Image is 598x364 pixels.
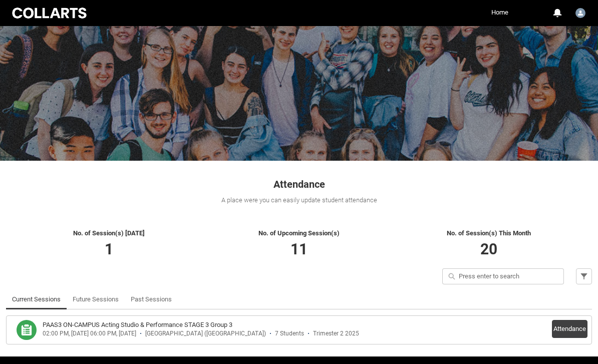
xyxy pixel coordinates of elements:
[6,195,592,205] div: A place were you can easily update student attendance
[131,289,172,309] a: Past Sessions
[273,178,325,190] span: Attendance
[6,289,67,309] li: Current Sessions
[447,229,531,237] span: No. of Session(s) This Month
[73,289,119,309] a: Future Sessions
[12,289,61,309] a: Current Sessions
[576,268,592,284] button: Filter
[489,5,511,20] a: Home
[43,320,232,330] h3: PAAS3 ON-CAMPUS Acting Studio & Performance STAGE 3 Group 3
[575,8,585,18] img: Eva.Morey
[125,289,178,309] li: Past Sessions
[573,4,588,20] button: User Profile Eva.Morey
[43,330,136,337] div: 02:00 PM, [DATE] 06:00 PM, [DATE]
[145,330,266,337] div: [GEOGRAPHIC_DATA] ([GEOGRAPHIC_DATA])
[480,240,497,258] span: 20
[73,229,145,237] span: No. of Session(s) [DATE]
[275,330,304,337] div: 7 Students
[258,229,340,237] span: No. of Upcoming Session(s)
[442,268,564,284] input: Press enter to search
[67,289,125,309] li: Future Sessions
[313,330,359,337] div: Trimester 2 2025
[105,240,113,258] span: 1
[552,320,587,338] button: Attendance
[290,240,308,258] span: 11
